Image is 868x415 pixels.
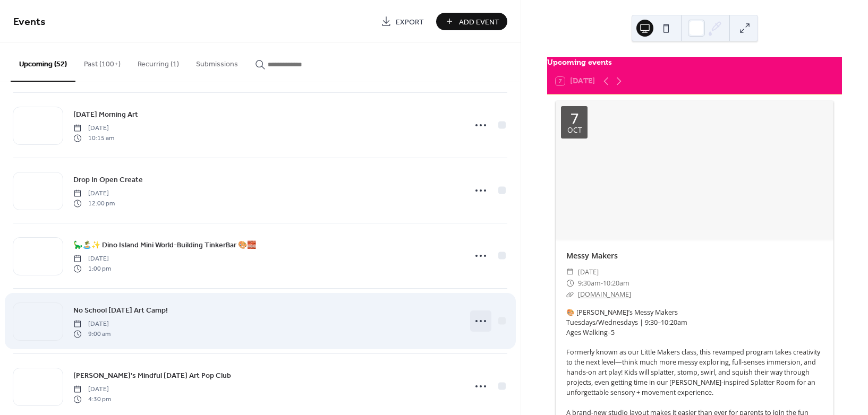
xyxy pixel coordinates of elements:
a: 🦕🏝️✨ Dino Island Mini World-Building TinkerBar 🎨🧱 [73,239,256,251]
span: 9:30am [578,278,601,289]
span: Drop In Open Create [73,175,143,186]
div: 7 [571,111,578,125]
span: [DATE] [73,254,111,264]
button: Submissions [188,43,246,81]
button: Upcoming (52) [11,43,75,82]
span: 1:00 pm [73,264,111,273]
span: [DATE] [73,124,114,133]
span: 9:00 am [73,329,110,339]
span: [DATE] [73,319,110,329]
div: ​ [566,289,574,300]
span: [PERSON_NAME]'s Mindful [DATE] Art Pop Club [73,370,231,382]
span: 10:15 am [73,133,114,143]
span: [DATE] [578,266,599,278]
a: Export [373,13,432,30]
span: Export [396,16,424,28]
span: - [601,278,603,289]
a: Drop In Open Create [73,174,143,186]
span: [DATE] [73,189,115,198]
span: Events [13,12,46,32]
span: [DATE] Morning Art [73,109,138,120]
span: [DATE] [73,385,111,394]
div: Upcoming events [547,57,842,68]
a: No School [DATE] Art Camp! [73,304,168,316]
button: Past (100+) [75,43,129,81]
span: No School [DATE] Art Camp! [73,305,168,316]
div: ​ [566,266,574,278]
span: Add Event [459,16,499,28]
a: [DATE] Morning Art [73,108,138,120]
div: Oct [567,127,582,134]
a: [PERSON_NAME]'s Mindful [DATE] Art Pop Club [73,369,231,382]
div: ​ [566,278,574,289]
span: 10:20am [603,278,629,289]
a: [DOMAIN_NAME] [578,290,631,299]
span: 12:00 pm [73,198,115,208]
a: Messy Makers [566,250,618,261]
span: 🦕🏝️✨ Dino Island Mini World-Building TinkerBar 🎨🧱 [73,240,256,251]
span: 4:30 pm [73,394,111,404]
button: Add Event [436,13,507,30]
button: Recurring (1) [129,43,188,81]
